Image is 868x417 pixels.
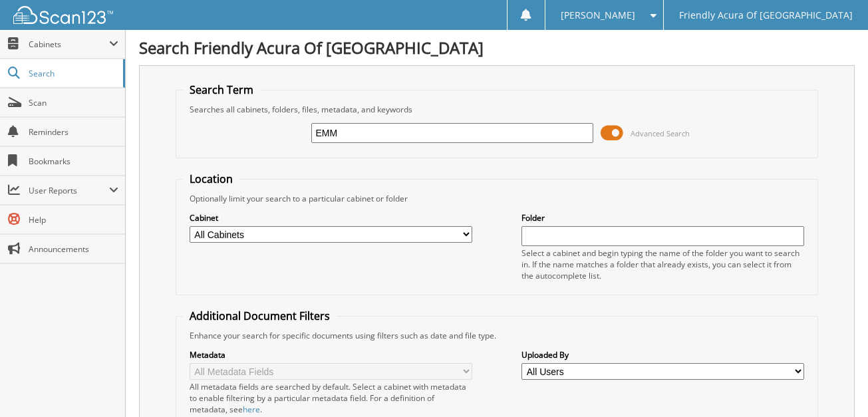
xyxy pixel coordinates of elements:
span: Help [29,214,118,225]
legend: Location [183,172,239,186]
legend: Search Term [183,82,260,97]
div: Select a cabinet and begin typing the name of the folder you want to search in. If the name match... [521,247,804,281]
div: Enhance your search for specific documents using filters such as date and file type. [183,330,811,341]
span: Search [29,68,116,79]
span: Friendly Acura Of [GEOGRAPHIC_DATA] [679,11,853,19]
legend: Additional Document Filters [183,309,337,323]
img: scan123-logo-white.svg [13,6,113,24]
div: All metadata fields are searched by default. Select a cabinet with metadata to enable filtering b... [190,381,472,415]
span: Cabinets [29,39,109,50]
label: Metadata [190,349,472,360]
div: Optionally limit your search to a particular cabinet or folder [183,193,811,204]
div: Searches all cabinets, folders, files, metadata, and keywords [183,104,811,115]
span: Reminders [29,126,118,138]
label: Uploaded By [521,349,804,360]
span: Advanced Search [630,128,689,138]
span: [PERSON_NAME] [561,11,635,19]
label: Cabinet [190,212,472,223]
a: here [243,404,260,415]
span: Scan [29,97,118,108]
span: User Reports [29,185,109,196]
span: Bookmarks [29,156,118,167]
h1: Search Friendly Acura Of [GEOGRAPHIC_DATA] [139,37,855,59]
span: Announcements [29,243,118,255]
label: Folder [521,212,804,223]
iframe: Chat Widget [801,353,868,417]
